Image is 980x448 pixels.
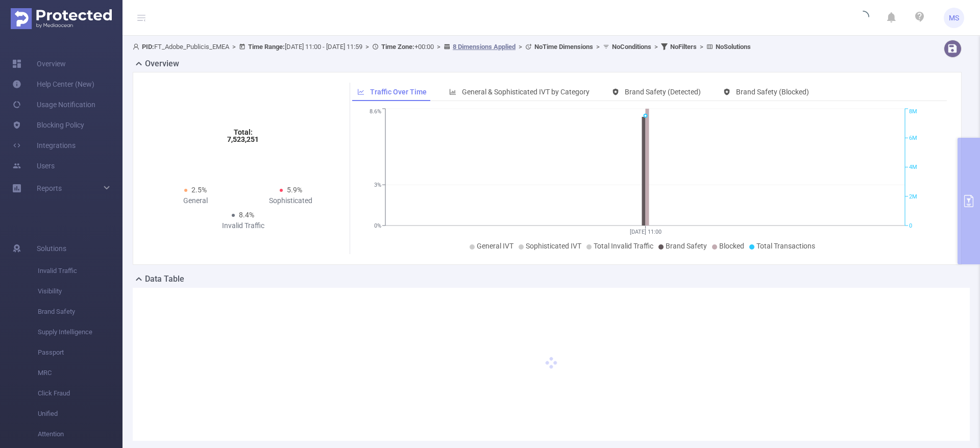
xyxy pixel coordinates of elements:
a: Usage Notification [12,94,95,115]
span: MRC [38,363,122,383]
span: Passport [38,342,122,363]
tspan: 2M [909,193,917,200]
a: Help Center (New) [12,74,94,94]
span: Click Fraud [38,383,122,404]
span: > [651,43,661,51]
a: Blocking Policy [12,115,84,135]
i: icon: line-chart [357,88,364,95]
span: > [434,43,444,51]
span: Traffic Over Time [370,88,427,96]
span: Attention [38,424,122,444]
span: Solutions [37,238,66,259]
span: 2.5% [191,186,207,194]
i: icon: bar-chart [449,88,456,95]
span: > [362,43,372,51]
span: Unified [38,404,122,424]
tspan: 6M [909,135,917,141]
a: Reports [37,178,62,198]
b: Time Range: [248,43,285,51]
a: Integrations [12,135,76,156]
div: Sophisticated [243,195,338,206]
h2: Overview [145,58,179,70]
span: > [229,43,239,51]
span: 8.4% [239,211,254,219]
b: PID: [142,43,154,51]
tspan: 8.6% [370,109,381,115]
b: No Solutions [716,43,751,51]
span: MS [949,8,959,28]
tspan: 7,523,251 [227,135,259,143]
i: icon: user [133,43,142,50]
i: icon: loading [857,11,869,25]
span: > [697,43,706,51]
span: Supply Intelligence [38,322,122,342]
span: FT_Adobe_Publicis_EMEA [DATE] 11:00 - [DATE] 11:59 +00:00 [133,43,751,51]
span: Sophisticated IVT [526,242,581,250]
tspan: 3% [374,182,381,188]
tspan: [DATE] 11:00 [629,229,661,235]
span: Brand Safety (Blocked) [736,88,809,96]
div: Invalid Traffic [195,220,291,231]
img: Protected Media [11,8,112,29]
u: 8 Dimensions Applied [453,43,516,51]
span: Invalid Traffic [38,261,122,281]
span: > [593,43,603,51]
b: No Filters [670,43,697,51]
tspan: 8M [909,109,917,115]
tspan: 0 [909,222,912,229]
span: Brand Safety [666,242,707,250]
tspan: 4M [909,164,917,171]
span: Brand Safety [38,302,122,322]
span: Reports [37,184,62,192]
b: No Time Dimensions [534,43,593,51]
b: No Conditions [612,43,651,51]
span: General & Sophisticated IVT by Category [462,88,590,96]
h2: Data Table [145,273,184,285]
span: Visibility [38,281,122,302]
span: 5.9% [287,186,302,194]
span: Brand Safety (Detected) [625,88,701,96]
a: Users [12,156,55,176]
a: Overview [12,54,66,74]
span: General IVT [477,242,513,250]
tspan: 0% [374,222,381,229]
span: Total Transactions [756,242,815,250]
div: General [148,195,243,206]
span: Total Invalid Traffic [594,242,653,250]
span: > [516,43,525,51]
b: Time Zone: [381,43,414,51]
tspan: Total: [234,128,253,136]
span: Blocked [719,242,744,250]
